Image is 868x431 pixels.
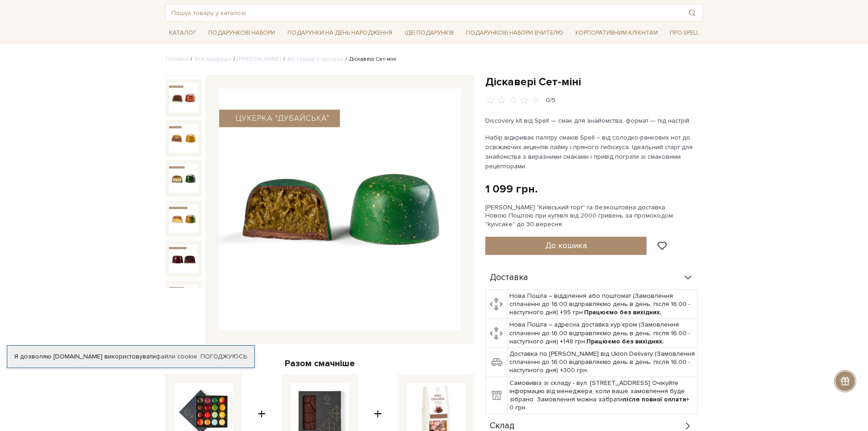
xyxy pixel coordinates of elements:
a: Всі товари з просеко [288,56,343,62]
span: До кошика [545,240,587,250]
a: Каталог [165,26,200,40]
span: Доставка [490,274,528,282]
td: Самовивіз зі складу - вул. [STREET_ADDRESS] Очікуйте інформацію від менеджера, коли ваше замовлен... [508,377,698,414]
button: До кошика [485,237,647,255]
td: Нова Пошта – адресна доставка кур'єром (Замовлення сплаченні до 16:00 відправляємо день в день, п... [508,319,698,348]
p: Набір відкриває палітру смаків Spell – від солодко-ранкових нот до освіжаючих акцентів лайму і пр... [485,133,699,171]
li: Діскавері Сет-міні [343,55,396,63]
td: Нова Пошта – відділення або поштомат (Замовлення сплаченні до 16:00 відправляємо день в день, піс... [508,290,698,319]
a: Вся продукція [195,56,231,62]
input: Пошук товару у каталозі [166,5,682,21]
a: файли cookie [156,353,197,360]
div: 0/5 [546,96,555,105]
td: Доставка по [PERSON_NAME] від Uklon Delivery (Замовлення сплаченні до 16:00 відправляємо день в д... [508,348,698,377]
div: [PERSON_NAME] "Київський торт" та безкоштовна доставка Новою Поштою при купівлі від 2000 гривень ... [485,203,703,228]
p: Discovery kit від Spell — смак для знайомства, формат — під настрій. [485,116,699,125]
img: Діскавері Сет-міні [169,285,198,314]
img: Діскавері Сет-міні [169,164,198,193]
a: Погоджуюсь [200,353,247,361]
a: Про Spell [666,26,703,40]
a: Подарункові набори Вчителю [462,25,567,41]
span: Склад [490,422,514,430]
div: 1 099 грн. [485,182,538,196]
b: після повної оплати [623,395,686,403]
b: Працюємо без вихідних. [584,308,662,316]
a: Головна [165,56,188,62]
img: Діскавері Сет-міні [169,204,198,234]
a: [PERSON_NAME] [237,56,281,62]
img: Діскавері Сет-міні [219,88,461,330]
button: Пошук товару у каталозі [682,5,703,21]
h1: Діскавері Сет-міні [485,75,703,89]
img: Діскавері Сет-міні [169,124,198,153]
a: Подарункові набори [205,26,279,40]
div: Я дозволяю [DOMAIN_NAME] використовувати [7,353,254,361]
a: Корпоративним клієнтам [572,26,662,40]
img: Діскавері Сет-міні [169,244,198,274]
img: Діскавері Сет-міні [169,83,198,112]
b: Працюємо без вихідних. [586,338,664,345]
div: Разом смачніше [165,358,474,369]
a: Ідеї подарунків [401,26,457,40]
a: Подарунки на День народження [284,26,396,40]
